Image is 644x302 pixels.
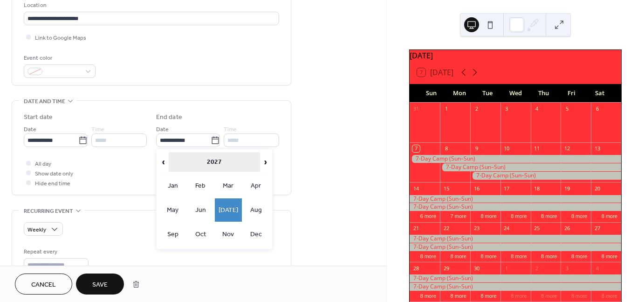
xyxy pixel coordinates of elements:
div: 30 [473,265,480,272]
div: 31 [412,105,419,112]
span: All day [35,159,51,169]
div: 7-Day Camp (Sun–Sun) [410,283,621,291]
button: 8 more [417,252,440,260]
div: 23 [473,225,480,232]
div: 12 [563,145,570,152]
div: 4 [594,265,601,272]
button: 8 more [568,211,591,219]
span: Time [91,125,104,134]
span: Show date only [35,169,73,179]
td: May [159,198,186,222]
div: 22 [443,225,450,232]
div: 5 [563,105,570,112]
span: Cancel [31,280,56,290]
button: 7 more [447,211,470,219]
div: Repeat every [24,247,87,257]
button: 8 more [598,211,621,219]
div: 2 [534,265,541,272]
div: Thu [529,84,557,103]
div: Sat [586,84,614,103]
div: 7-Day Camp (Sun–Sun) [410,235,621,243]
div: 3 [563,265,570,272]
div: 4 [534,105,541,112]
button: 6 more [417,211,440,219]
div: [DATE] [410,50,621,61]
span: Link to Google Maps [35,33,86,43]
div: 1 [503,265,510,272]
div: 7-Day Camp (Sun–Sun) [410,274,621,282]
span: Save [92,280,108,290]
div: 2 [473,105,480,112]
span: Weekly [27,225,46,235]
span: Date [156,125,169,134]
div: 27 [594,225,601,232]
div: Wed [501,84,529,103]
td: Feb [187,174,214,197]
div: 25 [534,225,541,232]
div: 7-Day Camp (Sun–Sun) [410,243,621,251]
div: 29 [443,265,450,272]
div: 7-Day Camp (Sun–Sun) [440,163,621,171]
div: 10 [503,145,510,152]
div: 7-Day Camp (Sun–Sun) [410,203,621,211]
span: Date and time [24,97,65,106]
td: Aug [243,198,270,222]
div: 3 [503,105,510,112]
div: 14 [412,185,419,192]
span: Date [24,125,36,134]
button: 8 more [447,291,470,299]
div: 9 [473,145,480,152]
td: Sep [159,223,186,246]
div: 7-Day Camp (Sun–Sun) [410,155,621,163]
button: 8 more [537,291,561,299]
span: Hide end time [35,179,70,189]
button: 8 more [537,252,561,260]
span: Time [224,125,237,134]
div: 7-Day Camp (Sun–Sun) [470,172,621,180]
button: 8 more [568,291,591,299]
button: 8 more [447,252,470,260]
td: Jan [159,174,186,197]
button: 8 more [507,291,530,299]
div: 16 [473,185,480,192]
button: Save [76,274,124,295]
div: Event color [24,53,94,63]
div: 7-Day Camp (Sun–Sun) [410,195,621,203]
td: Oct [187,223,214,246]
th: 2027 [169,152,260,172]
button: Cancel [15,274,72,295]
div: Location [24,0,277,10]
div: 11 [534,145,541,152]
div: Fri [557,84,585,103]
td: Jun [187,198,214,222]
div: End date [156,112,182,122]
button: 8 more [598,291,621,299]
td: [DATE] [215,198,242,222]
button: 8 more [417,291,440,299]
div: 18 [534,185,541,192]
div: Start date [24,112,53,122]
button: 8 more [507,252,530,260]
button: 8 more [537,211,561,219]
span: Recurring event [24,206,73,216]
div: 1 [443,105,450,112]
td: Nov [215,223,242,246]
div: 8 [443,145,450,152]
button: 8 more [598,252,621,260]
div: Tue [473,84,501,103]
button: 8 more [568,252,591,260]
div: 15 [443,185,450,192]
div: Mon [445,84,473,103]
span: ‹ [160,153,167,171]
div: 28 [412,265,419,272]
div: 26 [563,225,570,232]
button: 8 more [477,291,500,299]
div: 17 [503,185,510,192]
td: Mar [215,174,242,197]
button: 8 more [477,211,500,219]
button: 8 more [477,252,500,260]
div: Sun [417,84,445,103]
div: 24 [503,225,510,232]
div: 6 [594,105,601,112]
